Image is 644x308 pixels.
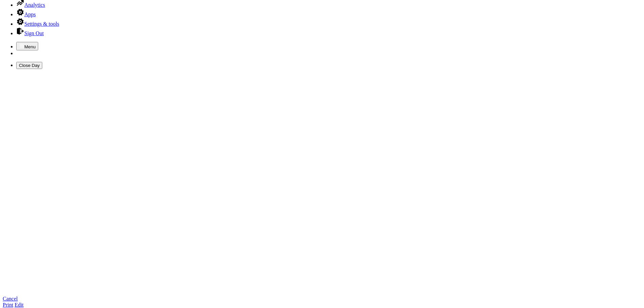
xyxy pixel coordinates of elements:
button: Menu [16,42,38,50]
a: Sign Out [16,30,44,36]
a: Print [3,302,13,308]
a: Settings & tools [16,21,59,27]
a: Cancel [3,296,18,302]
button: Close Day [16,62,42,69]
a: Analytics [16,2,45,8]
a: Apps [16,11,36,17]
a: Edit [15,302,24,308]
